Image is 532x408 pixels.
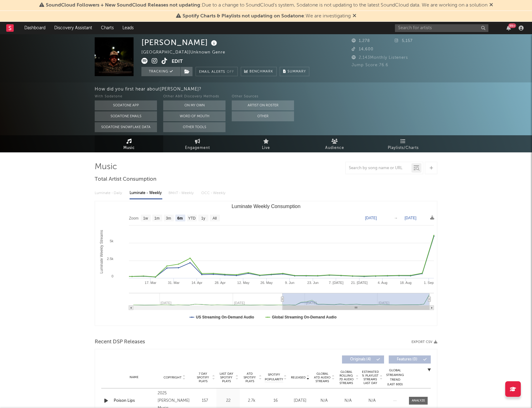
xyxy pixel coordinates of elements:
text: 14. Apr [192,281,202,285]
span: ATD Spotify Plays [241,372,258,383]
text: 0 [112,274,113,278]
a: Audience [300,135,369,152]
input: Search for artists [395,24,488,32]
button: Sodatone App [95,100,157,110]
a: Playlists/Charts [369,135,437,152]
div: Global Streaming Trend (Last 60D) [386,368,404,387]
a: Charts [97,22,118,34]
button: Email AlertsOff [196,67,238,76]
a: Music [95,135,163,152]
span: : Due to a change to SoundCloud's system, Sodatone is not updating to the latest SoundCloud data.... [46,3,487,8]
span: Playlists/Charts [388,144,419,152]
button: Summary [280,67,309,76]
text: → [394,216,398,220]
div: [PERSON_NAME] [141,37,219,48]
text: 31. Mar [168,281,180,285]
div: 16 [265,398,287,404]
text: Global Streaming On-Demand Audio [272,315,337,319]
span: Copyright [164,376,182,379]
button: On My Own [163,100,226,110]
a: Engagement [163,135,232,152]
span: Global ATD Audio Streams [314,372,331,383]
input: Search by song name or URL [346,166,411,171]
button: Edit [172,58,183,66]
button: Other Tools [163,122,226,132]
text: 2.5k [107,257,113,261]
div: How did you first hear about [PERSON_NAME] ? [95,86,532,93]
button: 99+ [506,25,511,30]
span: 14,600 [352,47,373,51]
text: 1w [143,216,148,220]
div: 99 + [508,23,516,28]
span: Dismiss [353,14,356,19]
div: Luminate - Weekly [130,188,162,198]
a: Live [232,135,300,152]
text: 23. Jun [307,281,319,285]
text: Luminate Weekly Consumption [231,204,300,209]
button: Sodatone Emails [95,111,157,121]
text: 18. Aug [400,281,411,285]
div: Name [114,375,154,380]
div: 157 [195,398,215,404]
span: Total Artist Consumption [95,176,156,183]
a: Dashboard [20,22,50,34]
span: Released [291,376,306,379]
text: 7. [DATE] [329,281,344,285]
span: 1,278 [352,39,370,43]
div: [DATE] [290,398,311,404]
span: Spotify Charts & Playlists not updating on Sodatone [183,14,304,19]
span: Originals ( 4 ) [346,358,375,361]
span: Music [123,144,135,152]
div: [GEOGRAPHIC_DATA] | Unknown Genre [141,49,232,56]
text: [DATE] [365,216,377,220]
text: Zoom [129,216,139,220]
button: Export CSV [411,340,437,344]
button: Word Of Mouth [163,111,226,121]
span: Features ( 0 ) [393,358,421,361]
span: Jump Score: 76.6 [352,63,388,67]
span: SoundCloud Followers + New SoundCloud Releases not updating [46,3,200,8]
text: 5k [110,239,113,243]
span: Spotify Popularity [265,373,283,382]
span: 5,157 [395,39,413,43]
span: Live [262,144,270,152]
em: Off [227,70,234,74]
button: Features(0) [389,355,431,364]
span: Global Rolling 7D Audio Streams [338,370,355,385]
span: Benchmark [249,68,273,76]
button: Artist on Roster [232,100,294,110]
text: 1m [154,216,160,220]
text: US Streaming On-Demand Audio [196,315,254,319]
text: 12. May [237,281,250,285]
a: Discovery Assistant [50,22,97,34]
button: Sodatone Snowflake Data [95,122,157,132]
text: 3m [166,216,171,220]
text: 21. [DATE] [351,281,368,285]
a: Poison Lips [114,398,154,404]
div: With Sodatone [95,93,157,100]
span: Engagement [185,144,210,152]
div: N/A [314,398,335,404]
button: Tracking [141,67,180,76]
text: YTD [188,216,196,220]
span: 7 Day Spotify Plays [195,372,211,383]
span: Dismiss [489,3,493,8]
text: 28. Apr [215,281,226,285]
a: Leads [118,22,138,34]
span: Audience [325,144,344,152]
text: All [212,216,216,220]
text: 9. Jun [285,281,294,285]
span: Last Day Spotify Plays [218,372,235,383]
text: 6m [177,216,183,220]
div: N/A [338,398,359,404]
button: Other [232,111,294,121]
text: 4. Aug [378,281,387,285]
svg: Luminate Weekly Consumption [95,201,437,326]
button: Originals(4) [342,355,384,364]
a: Benchmark [241,67,277,76]
span: Recent DSP Releases [95,338,145,346]
text: 17. Mar [145,281,157,285]
span: Summary [287,70,306,73]
span: : We are investigating [183,14,351,19]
